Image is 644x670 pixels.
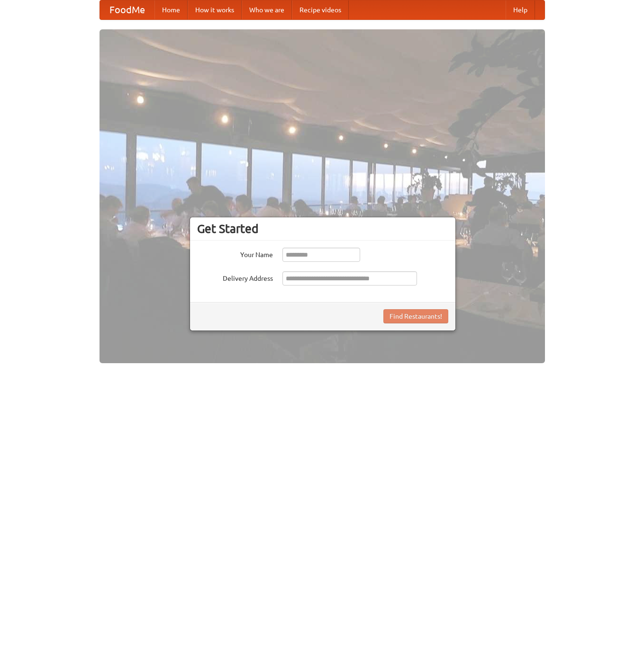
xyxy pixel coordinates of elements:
[154,0,188,19] a: Home
[197,271,273,283] label: Delivery Address
[292,0,349,19] a: Recipe videos
[383,309,448,323] button: Find Restaurants!
[197,222,448,236] h3: Get Started
[100,0,154,19] a: FoodMe
[197,248,273,259] label: Your Name
[506,0,535,19] a: Help
[242,0,292,19] a: Who we are
[188,0,242,19] a: How it works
